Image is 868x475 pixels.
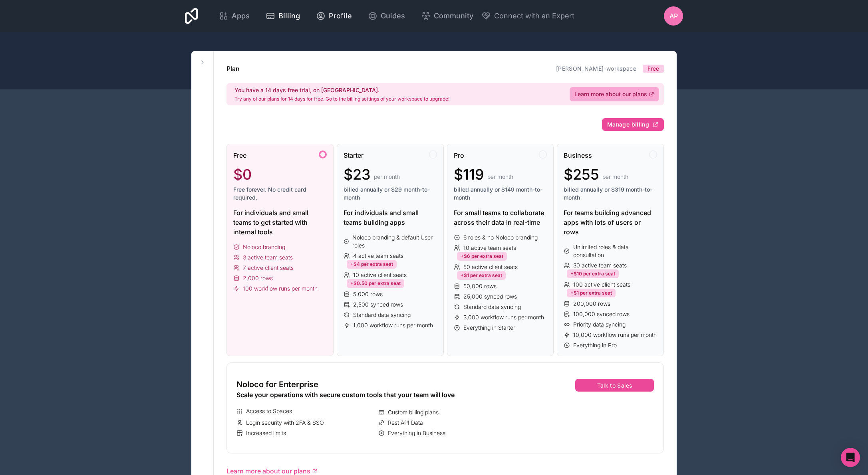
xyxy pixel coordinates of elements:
[353,290,383,298] span: 5,000 rows
[233,150,246,160] span: Free
[575,379,654,392] button: Talk to Sales
[463,324,515,332] span: Everything in Starter
[564,186,657,202] span: billed annually or $319 month-to-month
[457,252,507,261] div: +$6 per extra seat
[388,408,440,416] span: Custom billing plans.
[607,121,649,128] span: Manage billing
[602,173,628,181] span: per month
[233,186,327,202] span: Free forever. No credit card required.
[463,244,516,252] span: 10 active team seats
[353,311,411,319] span: Standard data syncing
[669,11,678,21] span: AP
[352,234,437,249] span: Noloco branding & default User roles
[434,10,473,22] span: Community
[573,281,630,289] span: 100 active client seats
[353,271,407,279] span: 10 active client seats
[415,7,480,25] a: Community
[246,429,286,437] span: Increased limits
[243,285,318,293] span: 100 workflow runs per month
[233,208,327,237] div: For individuals and small teams to get started with internal tools
[344,208,437,227] div: For individuals and small teams building apps
[463,313,544,321] span: 3,000 workflow runs per month
[236,390,516,400] div: Scale your operations with secure custom tools that your team will love
[243,264,294,272] span: 7 active client seats
[347,279,404,288] div: +$0.50 per extra seat
[344,166,371,182] span: $23
[570,87,659,101] a: Learn more about our plans
[481,10,574,22] button: Connect with an Expert
[494,10,574,22] span: Connect with an Expert
[487,173,513,181] span: per month
[573,300,610,308] span: 200,000 rows
[573,243,657,259] span: Unlimited roles & data consultation
[574,90,647,98] span: Learn more about our plans
[374,173,400,181] span: per month
[573,341,617,349] span: Everything in Pro
[573,261,627,269] span: 30 active team seats
[573,331,657,339] span: 10,000 workflow runs per month
[454,208,547,227] div: For small teams to collaborate across their data in real-time
[388,429,445,437] span: Everything in Business
[602,118,664,131] button: Manage billing
[246,419,324,427] span: Login security with 2FA & SSO
[259,7,306,25] a: Billing
[344,150,363,160] span: Starter
[556,65,636,72] a: [PERSON_NAME]-workspace
[226,64,240,73] h1: Plan
[573,321,626,329] span: Priority data syncing
[841,448,860,467] div: Open Intercom Messenger
[353,321,433,329] span: 1,000 workflow runs per month
[454,150,464,160] span: Pro
[236,379,318,390] span: Noloco for Enterprise
[243,274,273,282] span: 2,000 rows
[246,407,292,415] span: Access to Spaces
[243,253,293,261] span: 3 active team seats
[457,271,506,280] div: +$1 per extra seat
[564,166,599,182] span: $255
[243,243,285,251] span: Noloco branding
[381,10,405,22] span: Guides
[463,234,538,241] span: 6 roles & no Noloco branding
[463,282,497,290] span: 50,000 rows
[232,10,250,22] span: Apps
[310,7,358,25] a: Profile
[454,166,484,182] span: $119
[234,86,449,94] h2: You have a 14 days free trial, on [GEOGRAPHIC_DATA].
[648,65,659,73] span: Free
[329,10,352,22] span: Profile
[344,186,437,202] span: billed annually or $29 month-to-month
[567,289,616,297] div: +$1 per extra seat
[234,96,449,102] p: Try any of our plans for 14 days for free. Go to the billing settings of your workspace to upgrade!
[463,263,518,271] span: 50 active client seats
[454,186,547,202] span: billed annually or $149 month-to-month
[567,269,619,278] div: +$10 per extra seat
[233,166,252,182] span: $0
[353,252,403,260] span: 4 active team seats
[573,310,630,318] span: 100,000 synced rows
[353,301,403,309] span: 2,500 synced rows
[213,7,256,25] a: Apps
[564,150,592,160] span: Business
[388,419,423,427] span: Rest API Data
[278,10,300,22] span: Billing
[362,7,411,25] a: Guides
[463,293,517,301] span: 25,000 synced rows
[347,260,397,269] div: +$4 per extra seat
[564,208,657,237] div: For teams building advanced apps with lots of users or rows
[463,303,521,311] span: Standard data syncing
